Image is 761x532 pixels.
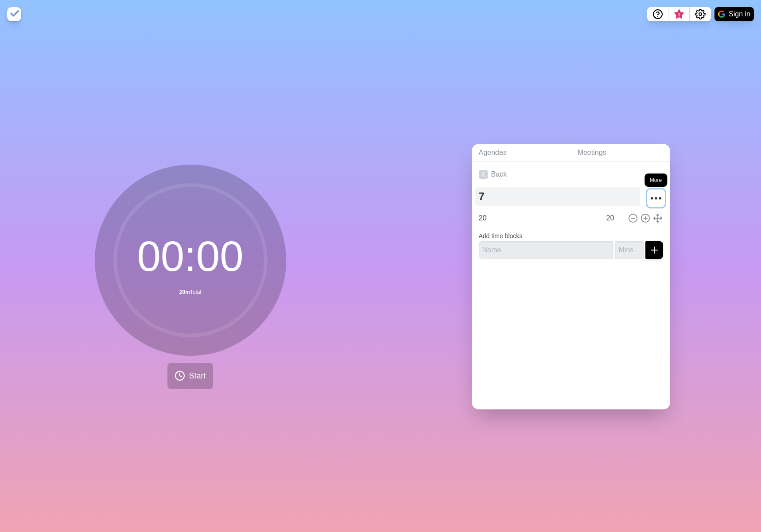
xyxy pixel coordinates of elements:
a: Back [472,162,670,187]
button: More [647,189,665,207]
label: Add time blocks [479,232,523,239]
button: Start [167,363,213,389]
input: Mins [603,209,624,227]
a: Agendas [472,144,571,162]
span: 3 [676,11,683,18]
img: google logo [718,11,725,18]
span: Start [189,370,206,382]
input: Name [479,241,613,259]
button: Sign in [714,7,754,21]
button: Help [647,7,668,21]
input: Name [475,209,601,227]
button: What’s new [668,7,690,21]
a: Meetings [571,144,670,162]
img: timeblocks logo [7,7,21,21]
button: Settings [690,7,711,21]
input: Mins [615,241,644,259]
